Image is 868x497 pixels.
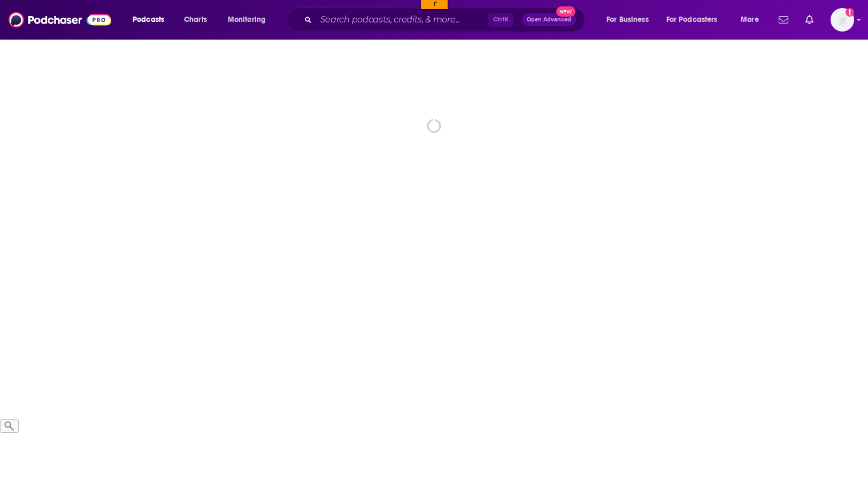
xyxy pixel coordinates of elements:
[522,13,576,26] button: Open AdvancedNew
[733,11,772,28] button: open menu
[741,12,759,27] span: More
[599,11,662,28] button: open menu
[801,11,818,29] a: Show notifications dropdown
[133,12,164,27] span: Podcasts
[125,11,178,28] button: open menu
[659,11,733,28] button: open menu
[177,11,213,28] a: Charts
[846,8,854,17] svg: Add a profile image
[220,11,280,28] button: open menu
[527,17,571,22] span: Open Advanced
[316,11,488,28] input: Search podcasts, credits, & more...
[488,13,513,27] span: Ctrl K
[774,11,793,29] a: Show notifications dropdown
[556,6,575,17] span: New
[606,12,649,27] span: For Business
[831,8,854,32] span: Logged in as HLodeiro
[228,12,266,27] span: Monitoring
[297,7,595,32] div: Search podcasts, credits, & more...
[666,12,718,27] span: For Podcasters
[184,12,207,27] span: Charts
[831,8,854,32] button: Show profile menu
[9,10,111,30] img: Podchaser - Follow, Share and Rate Podcasts
[831,8,854,32] img: User Profile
